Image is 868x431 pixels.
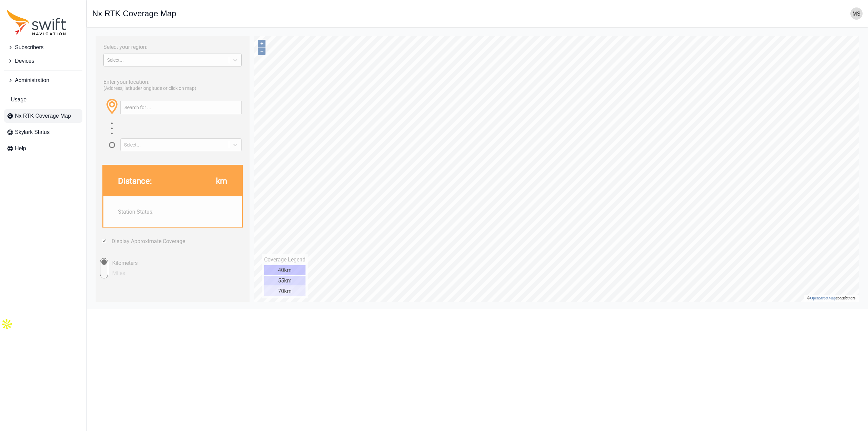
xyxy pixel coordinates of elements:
[19,205,93,212] label: Display Approximate Coverage
[16,236,43,246] label: Miles
[850,7,863,20] img: user photo
[16,226,43,236] label: Kilometers
[172,224,213,230] div: Coverage Legend
[15,76,49,84] span: Administration
[92,33,863,304] iframe: RTK Map
[124,144,135,153] span: km
[4,41,82,54] button: Subscribers
[4,125,82,139] a: Skylark Status
[4,74,82,87] button: Administration
[15,144,26,153] span: Help
[15,57,34,65] span: Devices
[166,7,173,15] button: +
[718,263,744,268] a: OpenStreetMap
[15,43,43,52] span: Subscribers
[172,233,213,242] div: 40km
[26,176,149,182] label: Station Status:
[11,96,26,104] span: Usage
[4,54,82,68] button: Devices
[15,112,71,120] span: Nx RTK Coverage Map
[172,254,213,263] div: 70km
[4,142,82,155] a: Help
[172,243,213,253] div: 55km
[92,9,176,18] h1: Nx RTK Coverage Map
[4,93,82,106] a: Usage
[4,109,82,123] a: Nx RTK Coverage Map
[15,128,50,136] span: Skylark Status
[715,263,764,268] li: © contributors.
[166,15,173,22] button: –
